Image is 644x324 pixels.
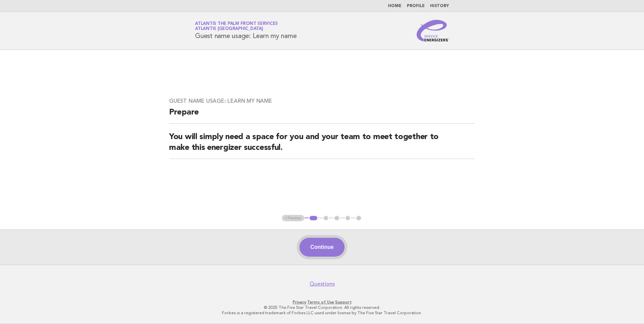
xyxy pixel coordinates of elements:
[310,281,335,287] a: Questions
[116,310,528,316] p: Forbes is a registered trademark of Forbes LLC used under license by The Five Star Travel Corpora...
[299,238,344,257] button: Continue
[169,107,475,124] h2: Prepare
[309,215,318,222] button: 1
[116,299,528,305] p: · ·
[116,305,528,310] p: © 2025 The Five Star Travel Corporation. All rights reserved.
[307,300,334,304] a: Terms of Use
[407,4,425,8] a: Profile
[430,4,449,8] a: History
[195,22,296,39] h1: Guest name usage: Learn my name
[388,4,401,8] a: Home
[195,22,278,31] a: Atlantis The Palm Front ServicesAtlantis [GEOGRAPHIC_DATA]
[417,20,449,41] img: Service Energizers
[335,300,352,304] a: Support
[169,132,475,159] h2: You will simply need a space for you and your team to meet together to make this energizer succes...
[169,98,475,104] h3: Guest name usage: Learn my name
[195,27,263,31] span: Atlantis [GEOGRAPHIC_DATA]
[293,300,306,304] a: Privacy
